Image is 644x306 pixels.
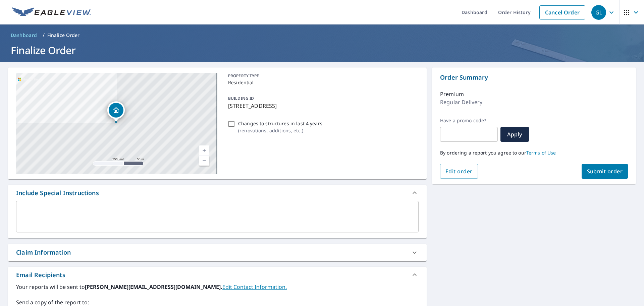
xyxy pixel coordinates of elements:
[8,43,636,57] h1: Finalize Order
[238,127,322,134] p: ( renovations, additions, etc. )
[107,101,125,122] div: Dropped pin, building 1, Residential property, 712 1/4 13th Ave Brookings, SD 57006
[238,120,322,127] p: Changes to structures in last 4 years
[8,244,427,261] div: Claim Information
[85,283,222,291] b: [PERSON_NAME][EMAIL_ADDRESS][DOMAIN_NAME].
[8,30,636,41] nav: breadcrumb
[440,90,464,98] p: Premium
[445,168,473,175] span: Edit order
[228,102,416,110] p: [STREET_ADDRESS]
[440,118,498,124] label: Have a promo code?
[228,79,416,86] p: Residential
[199,156,209,166] a: Current Level 17, Zoom Out
[440,98,482,106] p: Regular Delivery
[500,127,529,142] button: Apply
[47,32,80,39] p: Finalize Order
[8,267,427,283] div: Email Recipients
[582,164,628,179] button: Submit order
[199,145,209,156] a: Current Level 17, Zoom In
[8,185,427,201] div: Include Special Instructions
[591,5,606,20] div: GL
[228,95,254,101] p: BUILDING ID
[506,131,524,138] span: Apply
[16,270,65,279] div: Email Recipients
[526,149,556,156] a: Terms of Use
[11,32,37,39] span: Dashboard
[539,5,585,19] a: Cancel Order
[12,7,91,17] img: EV Logo
[222,283,287,291] a: EditContactInfo
[440,150,628,156] p: By ordering a report you agree to our
[440,73,628,82] p: Order Summary
[16,283,419,291] label: Your reports will be sent to
[8,30,40,41] a: Dashboard
[587,168,623,175] span: Submit order
[440,164,478,179] button: Edit order
[228,73,416,79] p: PROPERTY TYPE
[16,188,99,198] div: Include Special Instructions
[16,248,71,257] div: Claim Information
[43,31,45,39] li: /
